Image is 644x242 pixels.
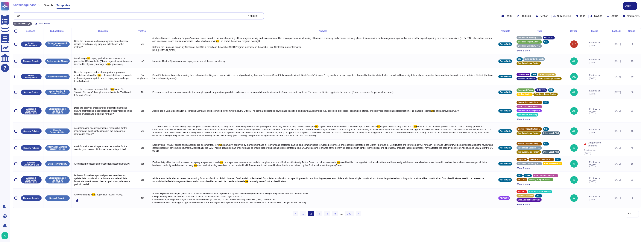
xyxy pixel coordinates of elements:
span: Owner [594,15,602,17]
span: Secure Product Lifecycle Standard [530,159,552,160]
img: user [570,88,578,96]
span: ISO 27001 [544,37,553,39]
span: Adobe Wide [500,76,511,78]
div: Subsections [45,30,70,32]
span: Expires on: [589,89,601,92]
div: 15 [628,162,636,165]
span: Adobe Wide [500,43,511,45]
div: 1 of 3039 [248,15,257,17]
div: Tags [517,30,564,32]
span: we [431,110,434,112]
span: Does the approved anti-malware policy or program mandate an interval bet [74,71,125,76]
p: Yes [137,130,148,133]
span: Show 8 more [517,49,564,52]
span: we [98,74,100,76]
p: Classification and Handling of Information [47,108,68,114]
span: We [315,125,318,128]
span: r generators) [110,63,123,65]
span: Privacy Program Management [529,179,552,181]
span: We [194,164,197,167]
span: Information Handling [518,114,537,116]
p: Are information security personnel responsible for the creation, and review of information securi... [73,144,134,152]
div: [DATE] [610,43,625,46]
span: Secure Product Lifecycle Standard [518,128,540,130]
div: [DATE] [610,162,625,165]
div: Yes/No [137,30,148,32]
p: No [137,91,148,94]
span: Expires on: [589,195,601,198]
span: [DATE] [589,180,601,183]
span: SIG [518,58,521,60]
span: Expires on: [589,177,601,180]
p: N/A [137,60,148,63]
span: Adobe Wide [500,60,511,62]
span: Cyber Legal - Will [543,151,559,153]
span: we [219,144,222,146]
span: We [111,88,114,91]
span: For Cyber Legal Review [539,78,560,80]
div: 18 [628,130,636,133]
span: SIG [556,159,559,160]
span: Comments [627,15,640,17]
span: SIG [518,175,521,177]
p: Yes [137,146,148,149]
span: Adobe Wide [500,179,511,181]
img: user [570,144,578,152]
span: Information Management [518,110,540,112]
span: › [358,212,359,215]
span: SIG [544,41,547,43]
span: Adobe's Business Resiliency Program's annual review includes the formal reporting of key program ... [152,37,493,42]
p: Physical Security [23,60,40,62]
div: [DATE] [610,178,625,181]
span: All data must be labeled as one of the following four classifications: Public, Internal, Confiden... [152,177,486,183]
span: Search [44,4,53,7]
p: Not Applicable [137,74,148,80]
span: Team [505,15,512,17]
span: Each activity within the business continuity program process is revie [152,161,220,164]
span: we [220,161,223,164]
span: PCI-DSS [518,179,526,181]
span: Adobe Wide [500,147,511,149]
div: [DATE] [610,130,625,133]
span: [DATE] [589,198,601,201]
p: Yes [137,109,148,112]
span: we [87,57,89,59]
span: Information Security Policy [518,147,540,149]
span: GDPR [525,175,530,177]
span: b application firewall (WAF)? [95,193,123,196]
span: Secure Product Lifecycle Standard [518,102,540,103]
span: Expires on: [589,58,601,61]
span: ‹ [295,212,296,215]
p: Classification and Handling of Information [47,177,68,183]
p: Authentication & Password Policy [47,90,68,94]
a: 3 [316,211,322,216]
span: Adobe has a Data Classification & Handling Standard, and it is owned by the Chief Security Office... [152,110,431,112]
span: Secure Product Lifecycle Standard [518,143,540,145]
span: Tags [580,15,585,17]
span: Are you utilizing a [74,193,92,196]
p: Yes [137,178,148,181]
span: Cyber Legal - Will [543,132,559,134]
span: Business Continuity Policy [518,163,540,165]
button: auto [625,4,635,7]
span: AEMaaCS [500,197,509,199]
p: Is there a formalized approval process to review and update data classification definitions and r... [73,173,134,187]
span: Adobe Wide [500,130,511,132]
p: Security Responsibilities [47,129,68,133]
p: Malware Protections [48,76,67,78]
div: 73 [628,178,636,181]
p: CrowdStrike is continuously updating their behaviour tracking, and new activities are analyzed as... [151,73,495,81]
span: [DATE] [589,111,601,114]
span: /SANS Top 25 most dangerous software errors - to help prevent the introduction of malicious softw... [152,125,492,137]
p: Does the Business resiliency program's annual review include reporting of key program activity an... [73,39,134,50]
span: Product Specific [518,195,533,197]
span: The Adobe Secure Product Lifecycle (SPLC) has service roadmaps, security tools, and testing metho... [152,125,315,128]
span: Data Center Controls [525,58,544,60]
p: Business Continuity & DR [22,162,40,166]
span: Show 2 more [517,167,564,170]
div: 83 [628,109,636,112]
span: HECVAT [518,191,525,193]
span: [DATE] [589,77,601,80]
span: d annually to confirm the classification. [248,180,286,183]
span: For Cyber Legal Review [518,151,539,153]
